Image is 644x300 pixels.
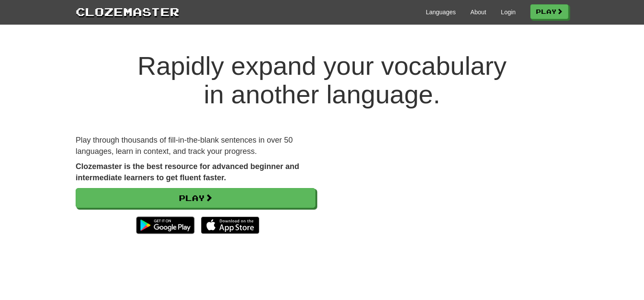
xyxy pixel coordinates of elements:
[426,8,456,16] a: Languages
[76,3,179,19] a: Clozemaster
[501,8,516,16] a: Login
[76,135,316,157] p: Play through thousands of fill-in-the-blank sentences in over 50 languages, learn in context, and...
[530,4,568,19] a: Play
[76,162,299,182] strong: Clozemaster is the best resource for advanced beginner and intermediate learners to get fluent fa...
[132,212,199,238] img: Get it on Google Play
[76,188,316,208] a: Play
[201,217,259,234] img: Download_on_the_App_Store_Badge_US-UK_135x40-25178aeef6eb6b83b96f5f2d004eda3bffbb37122de64afbaef7...
[470,8,486,16] a: About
